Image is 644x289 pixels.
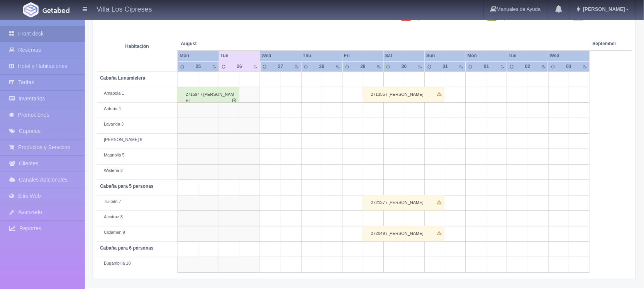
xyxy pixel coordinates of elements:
div: 26 [233,63,246,70]
th: Thu [301,51,342,61]
th: Mon [178,51,219,61]
div: Anturio 4 [100,106,175,112]
span: September [593,41,617,47]
div: Magnolia 5 [100,152,175,158]
b: Cabaña Lunamielera [100,75,145,81]
div: Wisteria 2 [100,168,175,174]
div: Bugambilia 10 [100,260,175,267]
div: 271355 / [PERSON_NAME] [363,87,444,102]
div: Lavanda 3 [100,121,175,127]
th: Sun [425,51,466,61]
div: Ciclamen 9 [100,229,175,236]
span: August [181,41,257,47]
th: Tue [507,51,549,61]
th: Wed [548,51,590,61]
b: Cabaña para 6 personas [100,245,154,251]
div: 272049 / [PERSON_NAME] [363,226,444,241]
th: Fri [342,51,384,61]
b: Cabaña para 5 personas [100,184,154,189]
div: Alcatraz 8 [100,214,175,220]
h4: Villa Los Cipreses [97,4,152,14]
div: 02 [522,63,534,70]
div: Tulipan 7 [100,199,175,205]
div: 28 [316,63,328,70]
strong: Habitación [125,44,149,49]
div: [PERSON_NAME] 6 [100,137,175,143]
th: Sat [384,51,425,61]
th: Tue [219,51,260,61]
div: 27 [275,63,287,70]
div: 01 [480,63,493,70]
div: 31 [439,63,451,70]
div: 272137 / [PERSON_NAME] [363,195,444,211]
div: 25 [192,63,205,70]
img: Getabed [42,7,69,13]
div: Amapola 1 [100,90,175,97]
div: 271594 / [PERSON_NAME] [178,87,239,102]
span: [PERSON_NAME] [581,6,625,12]
th: Wed [260,51,302,61]
div: 29 [357,63,369,70]
th: Mon [466,51,507,61]
div: 03 [563,63,575,70]
div: 30 [398,63,410,70]
img: Getabed [23,2,39,17]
